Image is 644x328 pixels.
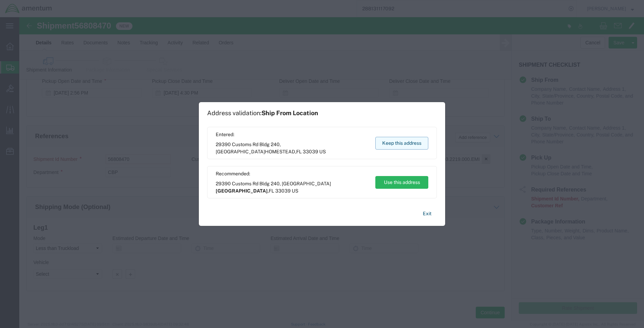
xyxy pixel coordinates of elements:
[303,149,318,154] span: 33039
[265,149,295,154] span: HOMESTEAD
[319,149,326,154] span: US
[261,109,318,117] span: Ship From Location
[207,109,318,117] h1: Address validation:
[216,170,369,177] span: Recommended:
[216,141,369,155] span: 29390 Customs Rd Bldg 240, [GEOGRAPHIC_DATA] ,
[216,188,268,194] span: [GEOGRAPHIC_DATA]
[216,180,369,195] span: 29390 Customs Rd Bldg 240, [GEOGRAPHIC_DATA] ,
[375,137,428,150] button: Keep this address
[292,188,298,194] span: US
[375,176,428,189] button: Use this address
[269,188,274,194] span: FL
[296,149,302,154] span: FL
[275,188,291,194] span: 33039
[216,131,369,138] span: Entered:
[417,208,437,220] button: Exit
